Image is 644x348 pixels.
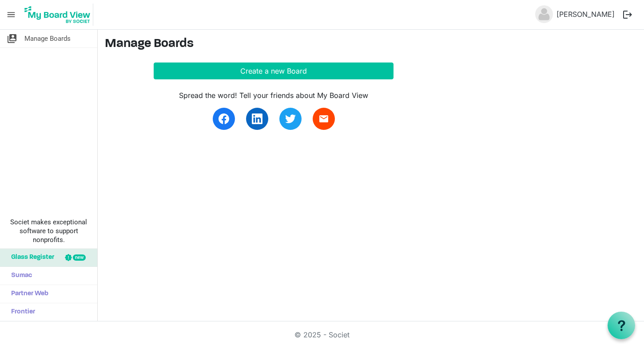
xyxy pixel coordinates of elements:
[7,30,17,47] span: switch_account
[22,4,93,26] img: My Board View Logo
[22,4,97,26] a: My Board View Logo
[318,113,329,124] span: email
[219,113,229,124] img: facebook.svg
[294,330,350,339] a: © 2025 - Societ
[154,90,394,101] div: Spread the word! Tell your friends about My Board View
[24,30,71,47] span: Manage Boards
[7,267,32,285] span: Sumac
[618,5,637,24] button: logout
[553,5,618,23] a: [PERSON_NAME]
[154,63,394,79] button: Create a new Board
[7,249,54,266] span: Glass Register
[252,113,262,124] img: linkedin.svg
[313,108,335,130] a: email
[105,37,637,52] h3: Manage Boards
[7,303,35,321] span: Frontier
[285,113,296,124] img: twitter.svg
[7,285,48,303] span: Partner Web
[4,218,93,244] span: Societ makes exceptional software to support nonprofits.
[3,6,20,23] span: menu
[535,5,553,23] img: no-profile-picture.svg
[73,254,86,261] div: new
